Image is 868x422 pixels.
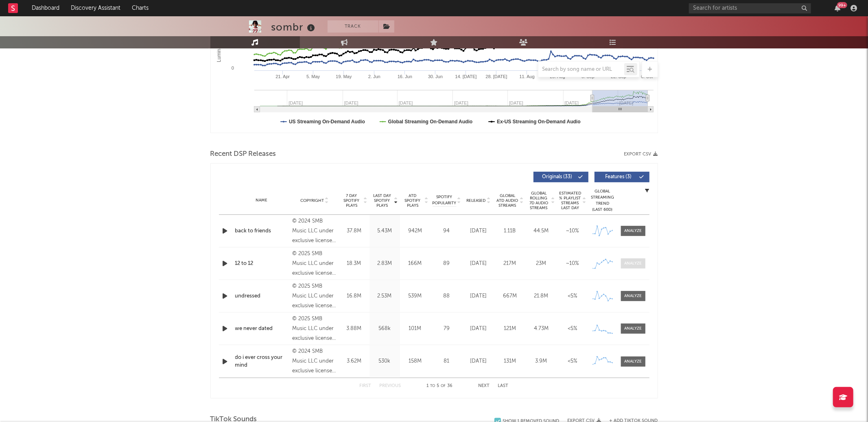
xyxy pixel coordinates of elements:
div: 1 5 36 [418,381,462,391]
div: 88 [433,292,461,300]
div: 18.3M [341,260,367,268]
text: US Streaming On-Demand Audio [289,119,365,125]
a: back to friends [235,227,289,235]
div: 942M [402,227,429,235]
button: Last [498,384,509,388]
span: Spotify Popularity [432,194,456,206]
a: do i ever cross your mind [235,354,289,370]
text: Ex-US Streaming On-Demand Audio [497,119,581,125]
div: <5% [559,357,586,365]
div: [DATE] [465,325,492,333]
div: 217M [496,260,524,268]
text: Global Streaming On-Demand Audio [388,119,472,125]
div: [DATE] [465,260,492,268]
div: 667M [496,292,524,300]
span: Global Rolling 7D Audio Streams [528,191,550,210]
button: Next [479,384,490,388]
div: 539M [402,292,429,300]
div: 5.43M [372,227,398,235]
button: First [360,384,372,388]
input: Search for artists [689,3,811,13]
div: 131M [496,357,524,365]
div: ~ 10 % [559,260,586,268]
button: Export CSV [624,152,658,157]
span: ATD Spotify Plays [402,193,424,208]
button: Features(3) [595,172,649,182]
span: 7 Day Spotify Plays [341,193,363,208]
a: we never dated [235,325,289,333]
div: [DATE] [465,357,492,365]
div: 99 + [837,2,847,8]
span: Features ( 3 ) [600,175,637,179]
div: 1.11B [496,227,524,235]
div: 94 [433,227,461,235]
div: 158M [402,357,429,365]
div: 23M [528,260,555,268]
div: © 2024 SMB Music LLC under exclusive license to Warner Records Inc. [292,216,337,246]
span: of [441,384,446,388]
button: Track [328,20,378,33]
div: ~ 10 % [559,227,586,235]
div: 121M [496,325,524,333]
a: undressed [235,292,289,300]
div: sombr [271,20,317,34]
span: Copyright [300,198,324,203]
div: 37.8M [341,227,367,235]
div: 81 [433,357,461,365]
span: Estimated % Playlist Streams Last Day [559,191,582,210]
span: Last Day Spotify Plays [372,193,393,208]
div: 3.9M [528,357,555,365]
div: [DATE] [465,292,492,300]
div: 79 [433,325,461,333]
div: 2.83M [372,260,398,268]
div: 3.62M [341,357,367,365]
div: <5% [559,292,586,300]
div: 44.5M [528,227,555,235]
div: 166M [402,260,429,268]
div: 21.8M [528,292,555,300]
span: Global ATD Audio Streams [496,193,519,208]
span: to [431,384,435,388]
div: 16.8M [341,292,367,300]
div: © 2025 SMB Music LLC under exclusive license to Warner Records Inc. [292,314,337,343]
span: Released [467,198,486,203]
div: © 2025 SMB Music LLC under exclusive license to Warner Records Inc. [292,282,337,311]
span: Recent DSP Releases [210,149,276,159]
div: [DATE] [465,227,492,235]
div: © 2025 SMB Music LLC under exclusive license to Warner Records Inc. [292,249,337,278]
div: © 2024 SMB Music LLC under exclusive license to Warner Records Inc. [292,347,337,376]
button: Originals(33) [533,172,588,182]
span: Originals ( 33 ) [539,175,576,179]
div: Global Streaming Trend (Last 60D) [590,188,615,213]
button: Previous [380,384,401,388]
div: 4.73M [528,325,555,333]
div: Name [235,197,289,203]
a: 12 to 12 [235,260,289,268]
div: 530k [372,357,398,365]
div: 89 [433,260,461,268]
div: 101M [402,325,429,333]
div: 2.53M [372,292,398,300]
div: 3.88M [341,325,367,333]
input: Search by song name or URL [538,66,624,73]
button: 99+ [835,5,840,11]
div: 568k [372,325,398,333]
div: <5% [559,325,586,333]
